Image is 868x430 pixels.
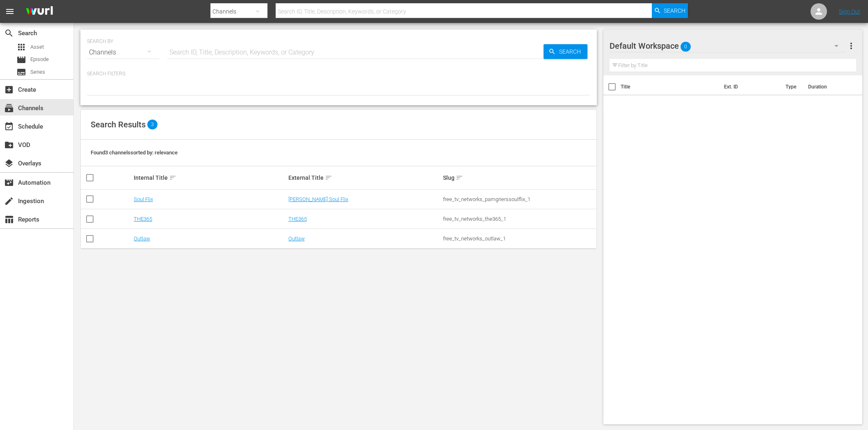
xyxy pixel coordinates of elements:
[134,235,150,242] a: Outlaw
[288,196,348,202] a: [PERSON_NAME] Soul Flix
[610,34,847,57] div: Default Workspace
[719,75,781,98] th: Ext. ID
[681,38,691,55] span: 0
[443,216,595,222] div: free_tv_networks_the365_1
[5,7,15,16] span: menu
[4,28,14,38] span: search
[846,41,856,51] span: more_vert
[288,235,305,242] a: Outlaw
[134,216,152,222] a: THE365
[134,173,286,183] div: Internal Title
[169,174,176,181] span: sort
[87,70,590,77] p: Search Filters:
[16,55,26,65] span: Episode
[16,67,26,77] span: Series
[91,149,178,156] span: Found 3 channels sorted by: relevance
[325,174,332,181] span: sort
[288,216,307,222] a: THE365
[652,3,688,18] button: Search
[544,44,587,59] button: Search
[4,158,14,168] span: Overlays
[4,103,14,113] span: Channels
[91,120,146,129] span: Search Results
[147,120,158,129] span: 3
[803,75,852,98] th: Duration
[30,43,44,51] span: Asset
[4,178,14,188] span: Automation
[443,235,595,242] div: free_tv_networks_outlaw_1
[621,75,720,98] th: Title
[846,36,856,56] button: more_vert
[30,55,49,63] span: Episode
[30,68,45,76] span: Series
[134,196,153,202] a: Soul Flix
[288,173,441,183] div: External Title
[87,41,159,64] div: Channels
[4,196,14,206] span: Ingestion
[443,173,595,183] div: Slug
[664,3,685,18] span: Search
[4,140,14,150] span: VOD
[4,122,14,131] span: Schedule
[4,85,14,95] span: Create
[4,215,14,224] span: Reports
[556,44,587,59] span: Search
[443,196,595,202] div: free_tv_networks_pamgrierssoulflix_1
[839,8,860,15] a: Sign Out
[781,75,803,98] th: Type
[20,2,59,21] img: ans4CAIJ8jUAAAAAAAAAAAAAAAAAAAAAAAAgQb4GAAAAAAAAAAAAAAAAAAAAAAAAJMjXAAAAAAAAAAAAAAAAAAAAAAAAgAT5G...
[16,42,26,52] span: apps
[456,174,463,181] span: sort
